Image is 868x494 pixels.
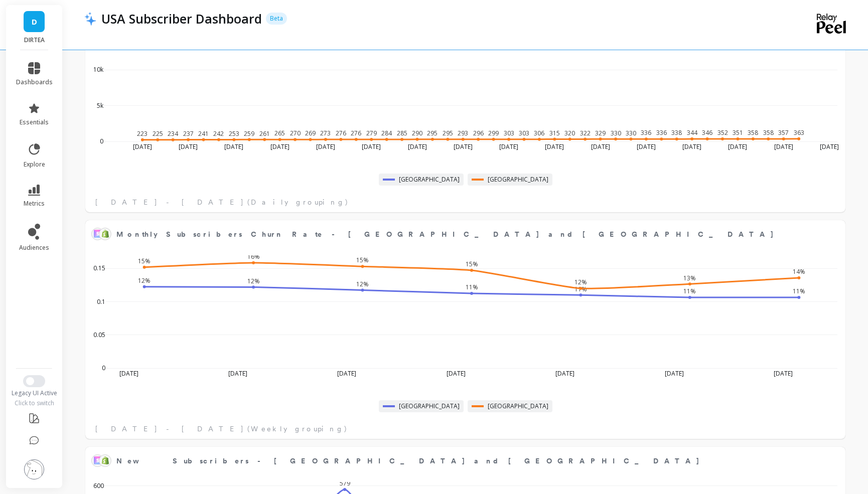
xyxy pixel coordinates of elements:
span: explore [24,160,45,169]
span: essentials [20,118,49,126]
span: dashboards [16,78,53,86]
span: (Daily grouping) [247,197,349,207]
span: [GEOGRAPHIC_DATA] [488,402,548,410]
button: Switch to New UI [23,375,45,387]
img: profile picture [24,459,44,479]
span: [GEOGRAPHIC_DATA] [488,176,548,184]
div: Legacy UI Active [6,389,63,397]
span: New Subscribers - UK and US [116,454,807,468]
span: Monthly Subscribers Churn Rate - [GEOGRAPHIC_DATA] and [GEOGRAPHIC_DATA] [116,229,774,240]
span: metrics [24,200,45,208]
p: DIRTEA [16,36,53,44]
p: Beta [266,13,287,25]
span: [GEOGRAPHIC_DATA] [399,402,460,410]
span: D [32,16,37,28]
p: USA Subscriber Dashboard [101,10,262,27]
span: [GEOGRAPHIC_DATA] [399,176,460,184]
span: audiences [19,244,49,252]
span: (Weekly grouping) [247,424,348,434]
img: header icon [84,12,96,26]
span: [DATE] - [DATE] [95,424,244,434]
span: Monthly Subscribers Churn Rate - UK and US [116,227,807,241]
span: New Subscribers - [GEOGRAPHIC_DATA] and [GEOGRAPHIC_DATA] [116,456,700,466]
div: Click to switch [6,399,63,407]
span: [DATE] - [DATE] [95,197,244,207]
